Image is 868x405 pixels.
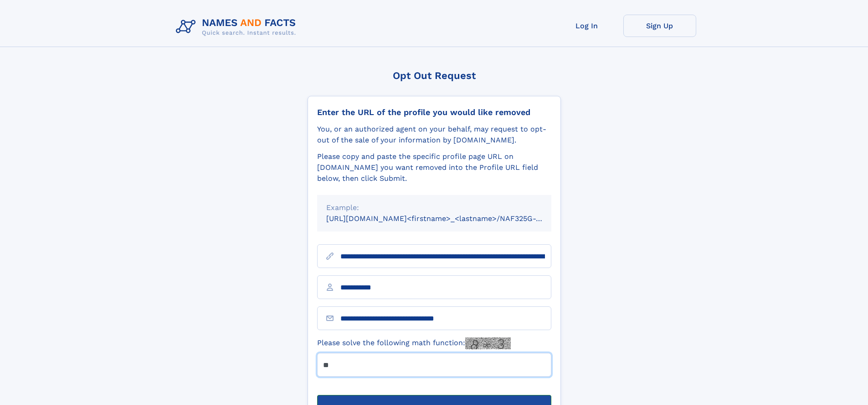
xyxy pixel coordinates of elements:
[317,107,551,117] div: Enter the URL of the profile you would like removed
[550,15,623,37] a: Log In
[623,15,696,37] a: Sign Up
[326,214,569,223] small: [URL][DOMAIN_NAME]<firstname>_<lastname>/NAF325G-xxxxxxxx
[172,15,303,39] img: Logo Names and Facts
[317,151,551,184] div: Please copy and paste the specific profile page URL on [DOMAIN_NAME] you want removed into the Pr...
[317,337,511,349] label: Please solve the following math function:
[317,124,551,146] div: You, or an authorized agent on your behalf, may request to opt-out of the sale of your informatio...
[308,70,561,81] div: Opt Out Request
[326,202,542,213] div: Example:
